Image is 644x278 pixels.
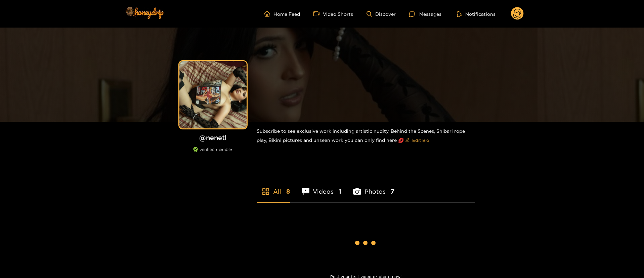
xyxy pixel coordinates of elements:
li: Photos [353,172,394,202]
a: Discover [367,11,396,17]
span: 1 [339,187,341,196]
span: 7 [391,187,394,196]
span: video-camera [313,11,323,17]
span: edit [405,138,410,143]
h1: @ nenetl [176,133,250,142]
a: Video Shorts [313,11,353,17]
button: editEdit Bio [404,135,430,146]
li: All [257,172,290,202]
span: Edit Bio [412,137,429,144]
li: Videos [302,172,342,202]
div: verified member [176,147,250,159]
button: Notifications [455,10,498,17]
span: home [264,11,273,17]
div: Subscribe to see exclusive work including artistic nudity, Behind the Scenes, Shibari rope play, ... [257,122,475,151]
div: Messages [409,10,441,18]
a: Home Feed [264,11,300,17]
span: 8 [286,187,290,196]
span: appstore [262,188,270,196]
